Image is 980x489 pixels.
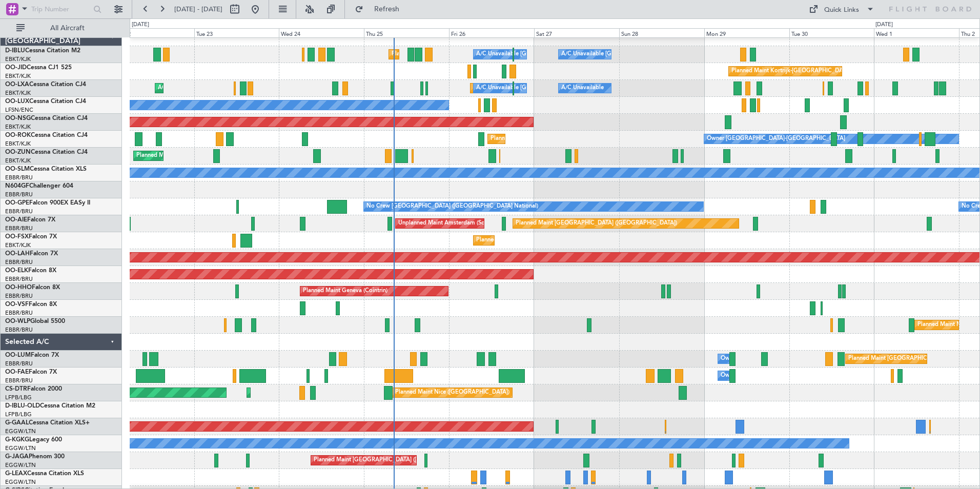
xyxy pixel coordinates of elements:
input: Trip Number [31,2,90,17]
div: A/C Unavailable [GEOGRAPHIC_DATA] ([GEOGRAPHIC_DATA] National) [476,47,667,62]
a: OO-VSFFalcon 8X [5,301,57,308]
div: Owner [GEOGRAPHIC_DATA]-[GEOGRAPHIC_DATA] [707,131,845,147]
div: Planned Maint Kortrijk-[GEOGRAPHIC_DATA] [731,64,851,79]
a: OO-NSGCessna Citation CJ4 [5,115,88,121]
a: EBKT/KJK [5,157,31,165]
a: EBBR/BRU [5,275,33,283]
span: OO-LAH [5,251,30,257]
span: Refresh [365,6,409,13]
a: OO-FSXFalcon 7X [5,234,57,240]
a: OO-LAHFalcon 7X [5,251,58,257]
span: OO-ZUN [5,149,31,155]
span: OO-FAE [5,369,29,375]
span: D-IBLU [5,48,25,54]
a: EBBR/BRU [5,326,33,334]
a: G-KGKGLegacy 600 [5,437,62,443]
a: G-GAALCessna Citation XLS+ [5,420,90,426]
div: Planned Maint Kortrijk-[GEOGRAPHIC_DATA] [136,148,256,164]
div: Unplanned Maint Amsterdam (Schiphol) [398,216,502,231]
span: [DATE] - [DATE] [174,5,222,14]
a: EGGW/LTN [5,478,36,486]
a: EBKT/KJK [5,72,31,80]
span: OO-SLM [5,166,30,172]
button: Quick Links [804,1,880,17]
div: No Crew [GEOGRAPHIC_DATA] ([GEOGRAPHIC_DATA] National) [366,199,538,214]
a: EBBR/BRU [5,174,33,181]
div: Owner Melsbroek Air Base [721,351,790,366]
a: EGGW/LTN [5,461,36,469]
span: G-KGKG [5,437,29,443]
a: EBKT/KJK [5,89,31,97]
a: EBBR/BRU [5,309,33,317]
div: Planned Maint [GEOGRAPHIC_DATA] ([GEOGRAPHIC_DATA]) [516,216,677,231]
a: OO-ROKCessna Citation CJ4 [5,132,88,138]
a: OO-AIEFalcon 7X [5,217,55,223]
span: CS-DTR [5,386,27,392]
div: [DATE] [875,21,893,29]
div: Wed 1 [874,28,959,37]
a: EBBR/BRU [5,292,33,300]
a: OO-LUXCessna Citation CJ4 [5,98,86,105]
div: Planned Maint Sofia [250,385,302,400]
span: OO-ROK [5,132,31,138]
div: A/C Unavailable [GEOGRAPHIC_DATA] ([GEOGRAPHIC_DATA] National) [476,80,667,96]
span: OO-ELK [5,268,28,274]
div: Tue 23 [194,28,279,37]
span: G-JAGA [5,454,29,460]
div: Thu 25 [364,28,449,37]
a: EBBR/BRU [5,258,33,266]
div: Mon 29 [704,28,789,37]
span: All Aircraft [27,25,108,32]
a: OO-LXACessna Citation CJ4 [5,81,86,88]
button: All Aircraft [11,20,111,36]
span: OO-NSG [5,115,31,121]
a: EBKT/KJK [5,241,31,249]
a: G-JAGAPhenom 300 [5,454,65,460]
span: OO-AIE [5,217,27,223]
div: Planned Maint Nice ([GEOGRAPHIC_DATA]) [395,385,509,400]
a: EBBR/BRU [5,360,33,368]
div: Fri 26 [449,28,534,37]
div: AOG Maint Kortrijk-[GEOGRAPHIC_DATA] [158,80,270,96]
a: CS-DTRFalcon 2000 [5,386,62,392]
a: OO-FAEFalcon 7X [5,369,57,375]
span: OO-VSF [5,301,29,308]
a: EBBR/BRU [5,208,33,215]
a: OO-GPEFalcon 900EX EASy II [5,200,90,206]
a: EGGW/LTN [5,427,36,435]
a: G-LEAXCessna Citation XLS [5,471,84,477]
a: N604GFChallenger 604 [5,183,73,189]
a: OO-ELKFalcon 8X [5,268,56,274]
div: [DATE] [132,21,149,29]
div: Sun 28 [619,28,704,37]
button: Refresh [350,1,412,17]
a: OO-JIDCessna CJ1 525 [5,65,72,71]
div: Tue 30 [789,28,874,37]
a: EBBR/BRU [5,225,33,232]
span: G-LEAX [5,471,27,477]
span: N604GF [5,183,29,189]
span: OO-FSX [5,234,29,240]
div: Wed 24 [279,28,364,37]
div: Planned Maint Geneva (Cointrin) [303,283,387,299]
span: OO-LUM [5,352,31,358]
div: Sat 27 [534,28,619,37]
div: Mon 22 [109,28,194,37]
span: OO-JID [5,65,27,71]
a: EBBR/BRU [5,191,33,198]
span: OO-LUX [5,98,29,105]
a: EGGW/LTN [5,444,36,452]
span: OO-LXA [5,81,29,88]
span: OO-WLP [5,318,30,324]
a: LFPB/LBG [5,411,32,418]
span: G-GAAL [5,420,29,426]
div: Planned Maint Kortrijk-[GEOGRAPHIC_DATA] [491,131,610,147]
div: A/C Unavailable [GEOGRAPHIC_DATA]-[GEOGRAPHIC_DATA] [561,47,725,62]
a: OO-ZUNCessna Citation CJ4 [5,149,88,155]
a: EBBR/BRU [5,377,33,384]
a: OO-WLPGlobal 5500 [5,318,65,324]
a: OO-LUMFalcon 7X [5,352,59,358]
div: Planned Maint Kortrijk-[GEOGRAPHIC_DATA] [476,233,596,248]
a: D-IBLUCessna Citation M2 [5,48,80,54]
span: OO-HHO [5,284,32,291]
